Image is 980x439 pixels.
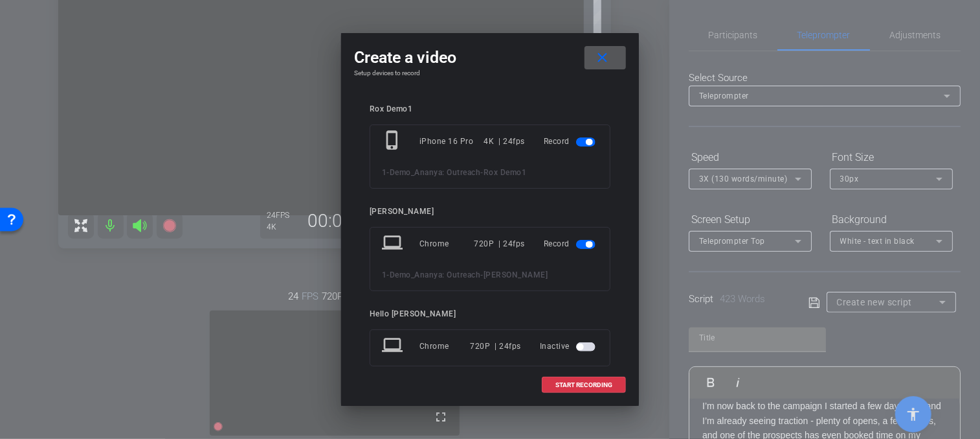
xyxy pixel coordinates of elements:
span: START RECORDING [555,382,612,388]
mat-icon: laptop [382,335,405,358]
button: START RECORDING [542,377,626,393]
span: 1-Demo_Ananya: Outreach [382,168,481,177]
h4: Setup devices to record [354,69,626,77]
div: Create a video [354,46,626,69]
div: 4K | 24fps [484,130,526,153]
div: Inactive [540,335,598,358]
span: - [481,270,484,279]
div: iPhone 16 Pro [419,130,484,153]
div: Record [544,232,598,255]
div: 720P | 24fps [474,232,526,255]
div: [PERSON_NAME] [370,207,610,217]
mat-icon: laptop [382,232,405,255]
div: Record [544,130,598,153]
span: 1-Demo_Ananya: Outreach [382,270,481,279]
div: Chrome [419,232,474,255]
div: Rox Demo1 [370,104,610,114]
span: - [481,168,484,177]
div: 720P | 24fps [471,335,522,358]
span: Rox Demo1 [484,168,527,177]
mat-icon: phone_iphone [382,130,405,153]
span: [PERSON_NAME] [484,270,548,279]
mat-icon: close [595,50,611,66]
div: Hello [PERSON_NAME] [370,309,610,319]
div: Chrome [419,335,471,358]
